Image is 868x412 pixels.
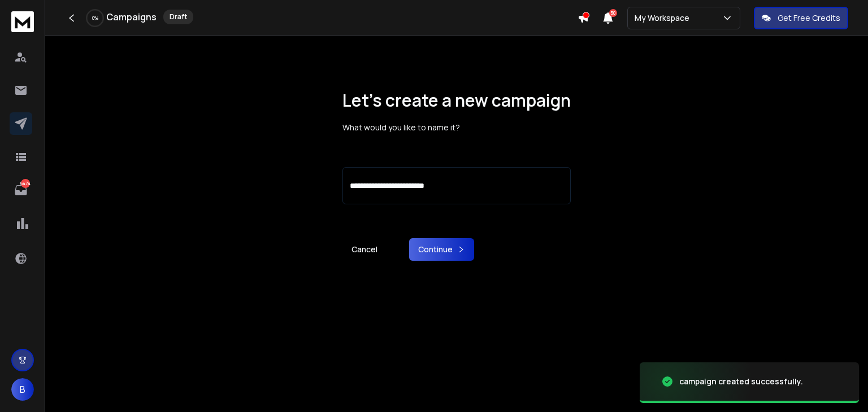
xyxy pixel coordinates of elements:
[635,12,694,24] p: My Workspace
[342,122,571,133] p: What would you like to name it?
[754,7,848,29] button: Get Free Credits
[92,15,98,21] p: 0 %
[342,90,571,111] h1: Let’s create a new campaign
[778,12,840,24] p: Get Free Credits
[409,238,474,261] button: Continue
[679,376,803,387] div: campaign created successfully.
[11,378,34,401] button: B
[106,10,157,24] h1: Campaigns
[10,179,32,201] a: 6474
[609,9,617,17] span: 50
[11,11,34,32] img: logo
[342,238,387,261] a: Cancel
[21,179,30,188] p: 6474
[163,10,193,24] div: Draft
